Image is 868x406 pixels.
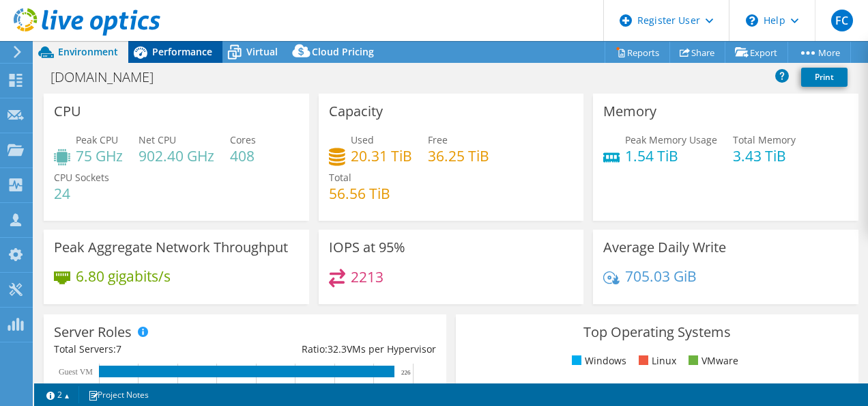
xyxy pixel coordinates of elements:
[351,269,384,284] h4: 2213
[139,133,176,146] span: Net CPU
[685,353,738,368] li: VMware
[733,148,796,163] h4: 3.43 TiB
[54,186,109,201] h4: 24
[76,148,123,163] h4: 75 GHz
[76,269,171,284] h4: 6.80 gigabits/s
[603,104,656,119] h3: Memory
[54,342,245,357] div: Total Servers:
[733,133,796,146] span: Total Memory
[351,133,374,146] span: Used
[76,133,118,146] span: Peak CPU
[329,186,390,201] h4: 56.56 TiB
[54,171,109,184] span: CPU Sockets
[58,45,118,58] span: Environment
[152,45,212,58] span: Performance
[466,325,848,340] h3: Top Operating Systems
[44,70,175,85] h1: [DOMAIN_NAME]
[605,42,670,63] a: Reports
[78,386,158,403] a: Project Notes
[787,42,851,63] a: More
[428,148,489,163] h4: 36.25 TiB
[625,133,717,146] span: Peak Memory Usage
[312,45,374,58] span: Cloud Pricing
[328,342,347,355] span: 32.3
[329,104,383,119] h3: Capacity
[351,148,412,163] h4: 20.31 TiB
[401,369,411,376] text: 226
[245,342,436,357] div: Ratio: VMs per Hypervisor
[246,45,278,58] span: Virtual
[568,353,626,368] li: Windows
[230,148,256,163] h4: 408
[625,148,717,163] h4: 1.54 TiB
[428,133,448,146] span: Free
[116,342,121,355] span: 7
[139,148,214,163] h4: 902.40 GHz
[54,104,81,119] h3: CPU
[635,353,676,368] li: Linux
[230,133,256,146] span: Cores
[669,42,725,63] a: Share
[801,68,848,87] a: Print
[54,240,288,255] h3: Peak Aggregate Network Throughput
[59,367,93,377] text: Guest VM
[746,14,758,27] svg: \n
[603,240,726,255] h3: Average Daily Write
[625,269,697,284] h4: 705.03 GiB
[329,171,351,184] span: Total
[831,10,853,31] span: FC
[54,325,132,340] h3: Server Roles
[329,240,405,255] h3: IOPS at 95%
[37,386,79,403] a: 2
[725,42,788,63] a: Export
